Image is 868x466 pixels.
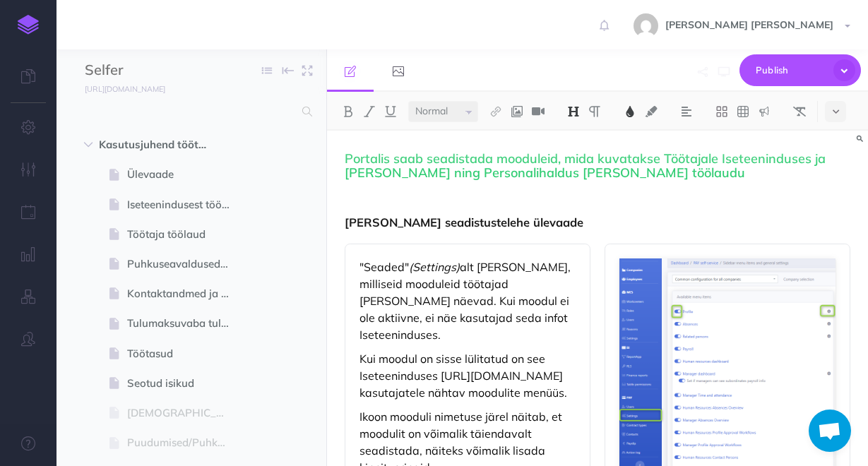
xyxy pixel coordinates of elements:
[127,315,242,332] span: Tulumaksuvaba tulu avaldus
[18,15,39,35] img: logo-mark.svg
[127,434,242,451] span: Puudumised/Puhkused
[532,106,545,117] img: Add video button
[567,106,580,117] img: Headings dropdown button
[359,350,576,401] p: Kui moodul on sisse lülitatud on see Iseteeninduses [URL][DOMAIN_NAME] kasutajatele nähtav moodul...
[127,196,242,213] span: Iseteenindusest töötajale
[756,59,826,81] span: Publish
[384,106,397,117] img: Underline button
[85,60,251,81] input: Documentation Name
[737,106,749,117] img: Create table button
[409,260,460,274] em: (Settings)
[359,258,576,343] p: "Seaded" alt [PERSON_NAME], milliseid mooduleid töötajad [PERSON_NAME] näevad. Kui moodul ei ole ...
[645,106,658,117] img: Text background color button
[809,410,851,452] div: Open chat
[345,150,829,181] span: Portalis saab seadistada mooduleid, mida kuvatakse Töötajale Iseteeninduses ja [PERSON_NAME] ning...
[793,106,806,117] img: Clear styles button
[739,54,861,86] button: Publish
[680,106,693,117] img: Alignment dropdown menu button
[85,84,165,94] small: [URL][DOMAIN_NAME]
[127,166,242,183] span: Ülevaade
[758,106,771,117] img: Callout dropdown menu button
[588,106,601,117] img: Paragraph button
[127,285,242,302] span: Kontaktandmed ja nende muutmine
[658,18,840,31] span: [PERSON_NAME] [PERSON_NAME]
[511,106,523,117] img: Add image button
[345,215,583,229] span: [PERSON_NAME] seadistustelehe ülevaade
[127,256,242,273] span: Puhkuseavaldused Iseteeninduses
[624,106,636,117] img: Text color button
[634,13,658,38] img: 0bf3c2874891d965dab3c1b08e631cda.jpg
[489,106,502,117] img: Link button
[57,81,179,95] a: [URL][DOMAIN_NAME]
[127,226,242,243] span: Töötaja töölaud
[127,375,242,392] span: Seotud isikud
[127,405,242,422] span: [DEMOGRAPHIC_DATA]-archive
[99,136,224,153] span: Kasutusjuhend töötajale
[342,106,355,117] img: Bold button
[363,106,376,117] img: Italic button
[85,99,294,124] input: Search
[127,345,242,362] span: Töötasud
